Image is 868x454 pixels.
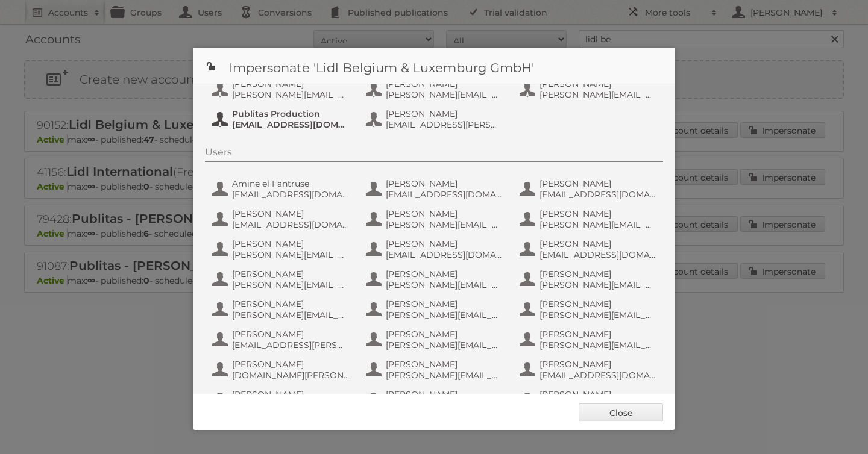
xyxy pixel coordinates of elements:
span: [PERSON_NAME][EMAIL_ADDRESS][DOMAIN_NAME] [386,89,503,100]
button: [PERSON_NAME] [PERSON_NAME][EMAIL_ADDRESS][DOMAIN_NAME] [211,77,353,101]
span: [PERSON_NAME] [539,359,656,370]
span: [PERSON_NAME] [539,389,656,400]
span: [PERSON_NAME][EMAIL_ADDRESS][DOMAIN_NAME] [386,279,503,290]
button: [PERSON_NAME] [PERSON_NAME][EMAIL_ADDRESS][DOMAIN_NAME] [365,388,506,412]
button: [PERSON_NAME] [EMAIL_ADDRESS][DOMAIN_NAME] [365,237,506,261]
h1: Impersonate 'Lidl Belgium & Luxemburg GmbH' [193,48,675,84]
span: [PERSON_NAME][EMAIL_ADDRESS][DOMAIN_NAME] [386,219,503,230]
button: [PERSON_NAME] [PERSON_NAME][EMAIL_ADDRESS][DOMAIN_NAME] [518,77,660,101]
span: [PERSON_NAME] [386,178,503,189]
span: [EMAIL_ADDRESS][DOMAIN_NAME] [539,370,656,381]
span: [PERSON_NAME] [386,389,503,400]
span: [PERSON_NAME][EMAIL_ADDRESS][DOMAIN_NAME] [232,249,349,260]
span: [PERSON_NAME][EMAIL_ADDRESS][PERSON_NAME][DOMAIN_NAME] [232,309,349,320]
span: [PERSON_NAME] [386,299,503,309]
button: [PERSON_NAME] [EMAIL_ADDRESS][PERSON_NAME][DOMAIN_NAME] [211,328,353,352]
button: [PERSON_NAME] [PERSON_NAME][EMAIL_ADDRESS][PERSON_NAME][DOMAIN_NAME] [518,207,660,231]
span: [PERSON_NAME] [386,359,503,370]
span: [PERSON_NAME][EMAIL_ADDRESS][DOMAIN_NAME] [386,309,503,320]
button: [PERSON_NAME] [EMAIL_ADDRESS][DOMAIN_NAME] [518,177,660,201]
button: [PERSON_NAME] [EMAIL_ADDRESS][PERSON_NAME][DOMAIN_NAME] [365,107,506,131]
span: [PERSON_NAME] [539,178,656,189]
span: [PERSON_NAME][EMAIL_ADDRESS][DOMAIN_NAME] [539,89,656,100]
button: [PERSON_NAME] [PERSON_NAME][EMAIL_ADDRESS][DOMAIN_NAME] [365,358,506,382]
span: [PERSON_NAME] [232,208,349,219]
span: Publitas Production [232,108,349,119]
span: [PERSON_NAME][EMAIL_ADDRESS][PERSON_NAME][DOMAIN_NAME] [232,279,349,290]
span: [PERSON_NAME][EMAIL_ADDRESS][DOMAIN_NAME] [539,279,656,290]
button: [PERSON_NAME] [DOMAIN_NAME][PERSON_NAME][EMAIL_ADDRESS][DOMAIN_NAME] [211,358,353,382]
button: [PERSON_NAME] [EMAIL_ADDRESS][DOMAIN_NAME] [518,358,660,382]
span: [EMAIL_ADDRESS][PERSON_NAME][DOMAIN_NAME] [232,340,349,350]
button: [PERSON_NAME] [PERSON_NAME][EMAIL_ADDRESS][DOMAIN_NAME] [365,328,506,352]
span: [PERSON_NAME] [386,329,503,340]
button: [PERSON_NAME] [PERSON_NAME][EMAIL_ADDRESS][PERSON_NAME][DOMAIN_NAME] [211,267,353,291]
span: [PERSON_NAME][EMAIL_ADDRESS][DOMAIN_NAME] [232,89,349,100]
span: [PERSON_NAME] [539,208,656,219]
span: [EMAIL_ADDRESS][DOMAIN_NAME] [232,189,349,200]
span: [EMAIL_ADDRESS][DOMAIN_NAME] [539,189,656,200]
span: [PERSON_NAME][EMAIL_ADDRESS][PERSON_NAME][DOMAIN_NAME] [539,309,656,320]
span: [PERSON_NAME] [386,108,503,119]
button: [PERSON_NAME] [EMAIL_ADDRESS][DOMAIN_NAME] [211,207,353,231]
span: [EMAIL_ADDRESS][DOMAIN_NAME] [232,219,349,230]
span: [PERSON_NAME][EMAIL_ADDRESS][DOMAIN_NAME] [539,340,656,350]
span: [PERSON_NAME] [539,299,656,309]
button: [PERSON_NAME] [EMAIL_ADDRESS][DOMAIN_NAME] [365,177,506,201]
button: [PERSON_NAME] [PERSON_NAME][EMAIL_ADDRESS][DOMAIN_NAME] [365,207,506,231]
span: [EMAIL_ADDRESS][PERSON_NAME][DOMAIN_NAME] [386,119,503,130]
span: [PERSON_NAME] [232,269,349,279]
button: [PERSON_NAME] [PERSON_NAME][EMAIL_ADDRESS][DOMAIN_NAME] [211,388,353,412]
span: Amine el Fantruse [232,178,349,189]
span: [EMAIL_ADDRESS][DOMAIN_NAME] [386,189,503,200]
span: [PERSON_NAME][EMAIL_ADDRESS][DOMAIN_NAME] [386,340,503,350]
button: [PERSON_NAME] [PERSON_NAME][EMAIL_ADDRESS][DOMAIN_NAME] [518,267,660,291]
span: [PERSON_NAME] [539,329,656,340]
span: [PERSON_NAME] [232,299,349,309]
a: Close [579,403,663,421]
span: [PERSON_NAME][EMAIL_ADDRESS][DOMAIN_NAME] [386,370,503,381]
span: [DOMAIN_NAME][PERSON_NAME][EMAIL_ADDRESS][DOMAIN_NAME] [232,370,349,381]
span: [PERSON_NAME] [232,238,349,249]
span: [PERSON_NAME] [386,238,503,249]
button: [PERSON_NAME] [PERSON_NAME][EMAIL_ADDRESS][DOMAIN_NAME] [365,297,506,322]
button: [PERSON_NAME] [PERSON_NAME][EMAIL_ADDRESS][PERSON_NAME][DOMAIN_NAME] [518,388,660,412]
button: [PERSON_NAME] [PERSON_NAME][EMAIL_ADDRESS][PERSON_NAME][DOMAIN_NAME] [211,297,353,322]
button: [PERSON_NAME] [PERSON_NAME][EMAIL_ADDRESS][DOMAIN_NAME] [518,328,660,352]
button: [PERSON_NAME] [PERSON_NAME][EMAIL_ADDRESS][PERSON_NAME][DOMAIN_NAME] [518,297,660,322]
button: [PERSON_NAME] [PERSON_NAME][EMAIL_ADDRESS][DOMAIN_NAME] [211,237,353,261]
span: [PERSON_NAME] [232,329,349,340]
span: [PERSON_NAME][EMAIL_ADDRESS][PERSON_NAME][DOMAIN_NAME] [539,219,656,230]
span: [PERSON_NAME] [386,208,503,219]
span: [EMAIL_ADDRESS][DOMAIN_NAME] [232,119,349,130]
div: Users [205,146,663,162]
button: [PERSON_NAME] [EMAIL_ADDRESS][DOMAIN_NAME] [518,237,660,261]
span: [PERSON_NAME] [539,269,656,279]
span: [PERSON_NAME] [539,238,656,249]
button: [PERSON_NAME] [PERSON_NAME][EMAIL_ADDRESS][DOMAIN_NAME] [365,77,506,101]
span: [EMAIL_ADDRESS][DOMAIN_NAME] [539,249,656,260]
span: [PERSON_NAME] [232,359,349,370]
span: [PERSON_NAME] [386,269,503,279]
span: [EMAIL_ADDRESS][DOMAIN_NAME] [386,249,503,260]
button: Publitas Production [EMAIL_ADDRESS][DOMAIN_NAME] [211,107,353,131]
span: [PERSON_NAME] [232,389,349,400]
button: [PERSON_NAME] [PERSON_NAME][EMAIL_ADDRESS][DOMAIN_NAME] [365,267,506,291]
button: Amine el Fantruse [EMAIL_ADDRESS][DOMAIN_NAME] [211,177,353,201]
